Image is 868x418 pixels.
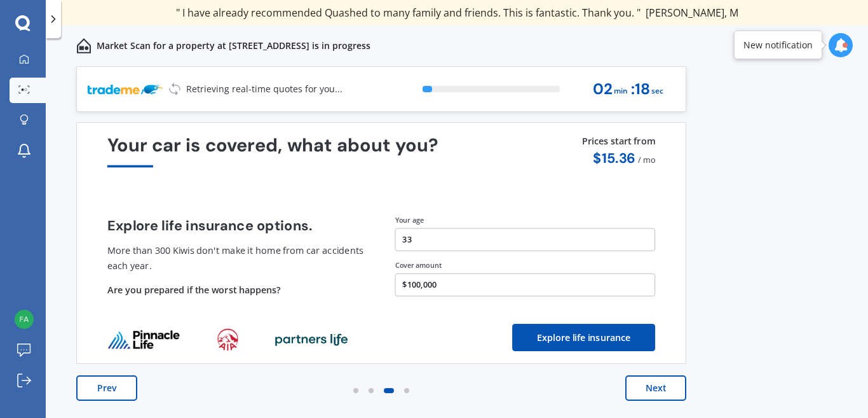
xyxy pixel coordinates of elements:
span: 02 [593,81,613,98]
span: sec [651,83,663,100]
img: life_provider_logo_2 [275,333,348,347]
button: Explore life insurance [512,324,655,351]
img: 8a17375ef7789103f3242f189f350a13 [15,310,34,329]
div: Your car is covered, what about you? [107,135,655,167]
img: home-and-contents.b802091223b8502ef2dd.svg [76,38,92,53]
button: 33 [395,228,656,251]
p: Prices start from [582,135,655,150]
div: New notification [743,39,813,52]
div: Your age [395,215,656,225]
span: : 18 [631,81,650,98]
span: $ 15.36 [593,149,635,167]
p: Retrieving real-time quotes for you... [186,83,342,95]
div: Cover amount [395,260,656,270]
button: $100,000 [395,274,656,296]
p: More than 300 Kiwis don't make it home from car accidents each year. [107,243,368,274]
button: Next [625,375,686,401]
button: Prev [76,375,137,401]
span: / mo [638,155,655,165]
span: Are you prepared if the worst happens? [107,284,281,296]
p: Market Scan for a property at [STREET_ADDRESS] is in progress [97,39,370,52]
img: life_provider_logo_0 [107,330,180,351]
h4: Explore life insurance options. [107,218,368,234]
img: life_provider_logo_1 [217,328,238,351]
span: min [614,83,628,100]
